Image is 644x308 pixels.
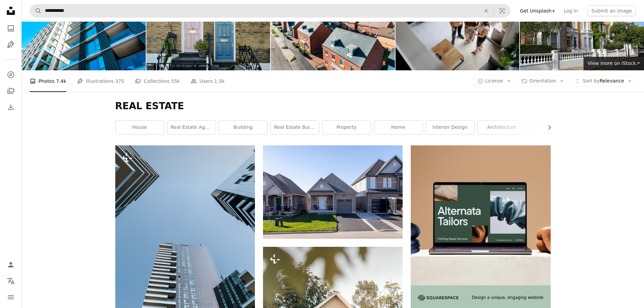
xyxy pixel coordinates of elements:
[518,76,568,87] button: Orientation
[571,76,636,87] button: Sort byRelevance
[479,4,494,17] button: Clear
[529,121,578,134] a: construction
[115,247,255,253] a: looking up at tall buildings in a city
[426,121,474,134] a: interior design
[191,70,224,92] a: Users 1.5k
[582,78,624,85] span: Relevance
[77,70,124,92] a: Illustrations 375
[4,274,18,288] button: Language
[219,121,267,134] a: building
[485,78,503,84] span: License
[478,121,526,134] a: architecture
[588,61,640,66] span: View more on iStock ↗
[171,77,180,85] span: 55k
[4,84,18,98] a: Collections
[4,68,18,81] a: Explore
[516,5,559,16] a: Get Unsplash+
[4,290,18,304] button: Menu
[543,121,551,134] button: scroll list to the right
[4,22,18,35] a: Photos
[472,295,544,301] span: Design a unique, engaging website
[474,76,515,87] button: License
[494,4,510,17] button: Visual search
[529,78,556,84] span: Orientation
[418,295,458,301] img: file-1705255347840-230a6ab5bca9image
[4,38,18,51] a: Illustrations
[323,121,371,134] a: property
[559,5,582,16] a: Log in
[587,5,636,16] button: Submit an image
[4,258,18,271] a: Log in / Sign up
[214,77,224,85] span: 1.5k
[4,100,18,114] a: Download History
[115,77,124,85] span: 375
[411,145,550,285] img: file-1707885205802-88dd96a21c72image
[582,78,599,84] span: Sort by
[167,121,216,134] a: real estate agent
[30,4,510,18] form: Find visuals sitewide
[263,189,403,195] a: gray and white concrete house
[116,121,164,134] a: house
[135,70,180,92] a: Collections 55k
[263,145,403,238] img: gray and white concrete house
[374,121,423,134] a: home
[271,121,319,134] a: real estate building
[115,100,551,112] h1: REAL ESTATE
[4,4,18,19] a: Home — Unsplash
[30,4,42,17] button: Search Unsplash
[583,57,644,70] a: View more on iStock↗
